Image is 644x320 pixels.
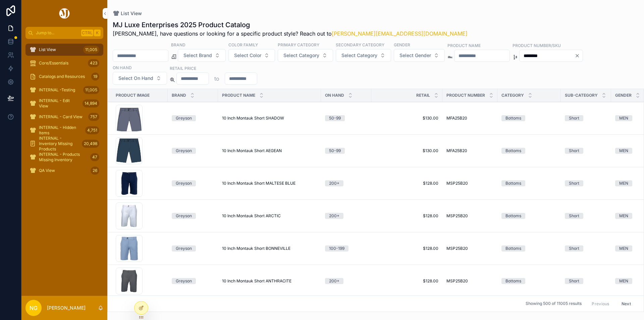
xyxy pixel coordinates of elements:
div: Bottoms [505,245,521,252]
span: 10 Inch Montauk Short ARCTIC [222,213,281,219]
label: Color Family [228,42,258,48]
a: Bottoms [501,278,557,284]
div: MEN [619,148,628,154]
label: On Hand [113,64,132,71]
a: List View11,005 [25,44,103,56]
button: Next [617,299,636,309]
a: Short [565,213,607,219]
div: 11,005 [83,46,99,54]
span: Jump to... [36,30,78,36]
span: INTERNAL - Inventory Missing Products [39,136,79,152]
a: 10 Inch Montauk Short SHADOW [222,116,317,121]
span: Select On Hand [118,75,153,82]
div: 100-199 [329,245,344,252]
span: Gender [615,93,632,98]
a: Short [565,245,607,252]
div: Short [569,278,579,284]
a: 10 Inch Montauk Short MALTESE BLUE [222,181,317,186]
a: Short [565,148,607,154]
a: $130.00 [375,148,438,153]
span: List View [39,47,56,52]
span: $128.00 [375,181,438,186]
div: 20,498 [82,140,99,148]
span: 10 Inch Montauk Short MALTESE BLUE [222,181,296,186]
p: [PERSON_NAME] [47,305,86,311]
div: 47 [90,153,99,161]
a: Short [565,115,607,121]
a: INTERNAL -Testing11,005 [25,84,103,96]
a: 200+ [325,213,367,219]
span: On Hand [325,93,344,98]
a: 10 Inch Montauk Short BONNEVILLE [222,246,317,251]
a: 200+ [325,278,367,284]
div: 26 [91,167,99,175]
div: Short [569,180,579,186]
span: INTERNAL - Hidden Items [39,125,83,136]
div: Bottoms [505,115,521,121]
img: App logo [58,8,71,19]
span: Product Image [116,93,150,98]
div: 4,751 [85,126,99,134]
a: Bottoms [501,245,557,252]
a: 100-199 [325,245,367,252]
a: 10 Inch Montauk Short ANTHRACITE [222,278,317,284]
div: Bottoms [505,180,521,186]
label: Brand [171,42,185,48]
div: Short [569,213,579,219]
span: Core/Essentials [39,60,68,66]
span: MSP25B20 [446,213,468,219]
span: 10 Inch Montauk Short AEGEAN [222,148,282,153]
a: Bottoms [501,213,557,219]
a: INTERNAL - Edit View14,894 [25,97,103,109]
a: $128.00 [375,278,438,284]
button: Select Button [394,49,445,62]
a: [PERSON_NAME][EMAIL_ADDRESS][DOMAIN_NAME] [332,30,468,37]
span: INTERNAL - Card View [39,114,83,120]
span: $130.00 [375,116,438,121]
div: MEN [619,245,628,252]
span: Sub-Category [565,93,598,98]
span: Select Category [341,52,377,59]
label: Retail Price [170,65,196,71]
button: Select Button [228,49,275,62]
div: 19 [91,73,99,81]
span: Category [501,93,524,98]
span: List View [121,10,142,17]
button: Select Button [178,49,226,62]
a: Bottoms [501,115,557,121]
a: INTERNAL - Card View757 [25,111,103,123]
a: INTERNAL - Hidden Items4,751 [25,124,103,136]
a: MSP25B20 [446,213,493,219]
div: Short [569,245,579,252]
span: K [95,30,100,36]
div: 14,894 [83,99,99,107]
div: Greyson [176,245,192,252]
a: $128.00 [375,213,438,219]
div: 50-99 [329,115,341,121]
div: Short [569,148,579,154]
a: Catalogs and Resources19 [25,71,103,83]
span: MSP25B20 [446,278,468,284]
span: Product Name [222,93,255,98]
a: Greyson [172,245,214,252]
div: Bottoms [505,213,521,219]
span: Product Number [446,93,485,98]
a: INTERNAL - Inventory Missing Products20,498 [25,138,103,150]
button: Select Button [336,49,391,62]
span: Select Color [234,52,261,59]
a: MSP25B20 [446,278,493,284]
button: Clear [575,53,583,58]
span: Retail [416,93,430,98]
span: MFA25B20 [446,148,467,153]
div: 423 [88,59,99,67]
span: Catalogs and Resources [39,74,85,79]
label: Secondary Category [336,42,384,48]
span: NG [30,304,38,312]
label: Product Name [447,42,481,48]
a: MSP25B20 [446,246,493,251]
span: 10 Inch Montauk Short ANTHRACITE [222,278,291,284]
a: Bottoms [501,148,557,154]
div: Greyson [176,148,192,154]
span: $128.00 [375,246,438,251]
